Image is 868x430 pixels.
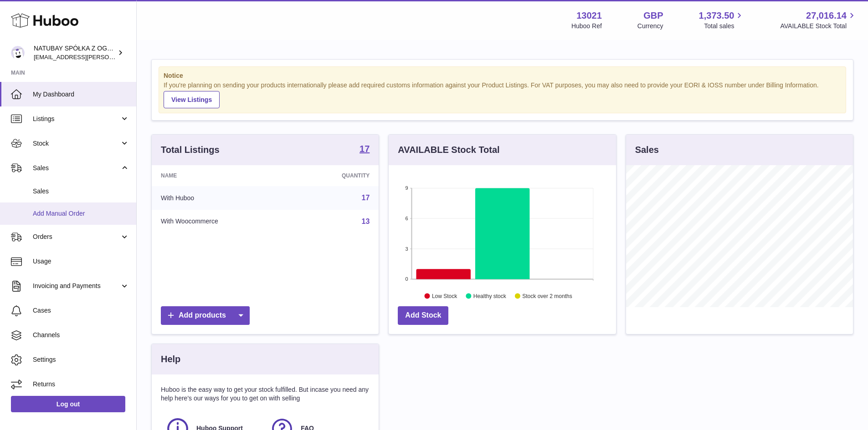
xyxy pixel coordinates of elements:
[164,91,220,108] a: View Listings
[33,282,120,290] span: Invoicing and Payments
[523,293,572,299] text: Stock over 2 months
[164,81,841,108] div: If you're planning on sending your products internationally please add required customs informati...
[406,185,408,191] text: 9
[152,186,293,210] td: With Huboo
[33,209,129,218] span: Add Manual Order
[699,10,745,30] a: 1,373.50 Total sales
[432,293,457,299] text: Low Stock
[161,306,250,325] a: Add products
[362,218,370,225] a: 13
[780,10,857,30] a: 27,016.14 AVAILABLE Stock Total
[704,22,745,30] span: Total sales
[164,71,841,80] strong: Notice
[11,46,25,60] img: kacper.antkowski@natubay.pl
[33,306,129,315] span: Cases
[806,10,847,22] span: 27,016.14
[571,22,602,30] div: Huboo Ref
[152,165,293,186] th: Name
[576,10,602,22] strong: 13021
[161,353,180,365] h3: Help
[780,22,857,30] span: AVAILABLE Stock Total
[643,10,663,22] strong: GBP
[406,246,408,251] text: 3
[33,164,120,172] span: Sales
[33,90,129,99] span: My Dashboard
[34,53,183,61] span: [EMAIL_ADDRESS][PERSON_NAME][DOMAIN_NAME]
[362,194,370,202] a: 17
[360,144,370,155] a: 17
[152,210,293,233] td: With Woocommerce
[33,139,120,148] span: Stock
[398,306,448,325] a: Add Stock
[33,355,129,364] span: Settings
[406,276,408,282] text: 0
[33,115,120,123] span: Listings
[34,44,116,61] div: NATUBAY SPÓŁKA Z OGRANICZONĄ ODPOWIEDZIALNOŚCIĄ
[33,257,129,266] span: Usage
[293,165,379,186] th: Quantity
[33,233,120,241] span: Orders
[406,216,408,221] text: 6
[398,144,499,156] h3: AVAILABLE Stock Total
[699,10,734,22] span: 1,373.50
[637,22,663,30] div: Currency
[473,293,507,299] text: Healthy stock
[33,380,129,389] span: Returns
[360,144,370,153] strong: 17
[161,144,220,156] h3: Total Listings
[33,187,129,196] span: Sales
[11,396,125,412] a: Log out
[635,144,659,156] h3: Sales
[33,331,129,339] span: Channels
[161,385,370,403] p: Huboo is the easy way to get your stock fulfilled. But incase you need any help here's our ways f...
